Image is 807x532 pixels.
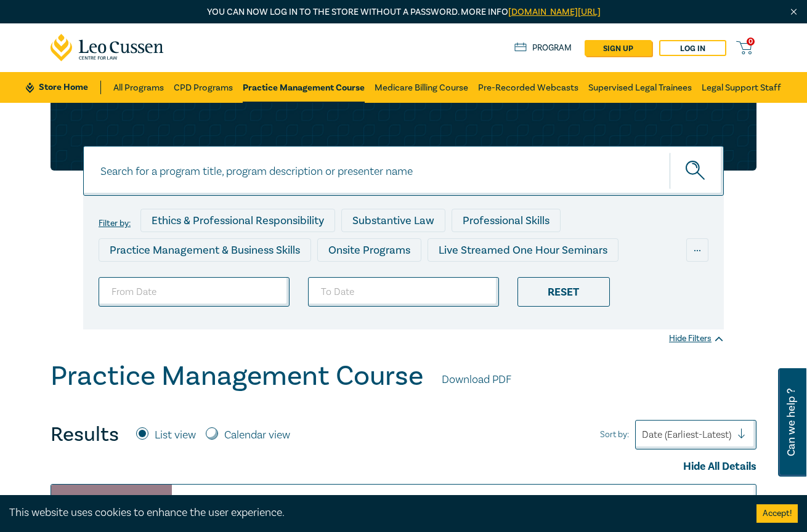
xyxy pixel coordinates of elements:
a: Pre-Recorded Webcasts [478,72,578,103]
div: Practice Management & Business Skills [99,238,311,262]
a: Medicare Billing Course [375,72,468,103]
span: Can we help ? [785,376,797,469]
a: CPD Programs [174,72,233,103]
a: Supervised Legal Trainees [588,72,692,103]
h4: Results [51,422,119,447]
a: [DOMAIN_NAME][URL] [508,6,601,18]
div: Live Streamed Conferences and Intensives [99,268,331,291]
img: Close [789,7,799,17]
a: Practice Management Course [243,72,365,103]
h3: Practice Management Course ([DATE]) [187,494,522,531]
a: Program [514,41,572,55]
span: Sort by: [600,428,629,441]
label: Filter by: [99,219,131,228]
h3: $ 2,200.00 [652,494,743,522]
div: Onsite Programs [317,238,421,262]
a: Download PDF [442,372,511,388]
div: Live Streamed One Hour Seminars [428,238,618,262]
div: Professional Skills [452,209,561,232]
a: Legal Support Staff [702,72,781,103]
button: Accept cookies [756,504,798,523]
a: Log in [659,40,726,56]
span: 0 [747,38,755,46]
div: Substantive Law [341,209,445,232]
p: You can now log in to the store without a password. More info [51,6,756,19]
a: Store Home [26,81,100,94]
input: Search for a program title, program description or presenter name [83,146,724,196]
a: sign up [585,40,652,56]
a: All Programs [113,72,164,103]
label: List view [155,427,196,443]
div: Hide Filters [669,332,724,345]
div: Ethics & Professional Responsibility [140,209,335,232]
input: To Date [308,277,499,307]
div: Reset [517,277,610,307]
h1: Practice Management Course [51,360,423,392]
div: This website uses cookies to enhance the user experience. [9,505,738,521]
a: Practice Management Course ([DATE]) CPD Points24 [187,494,522,531]
input: From Date [99,277,290,307]
input: Sort by [642,428,644,441]
div: Hide All Details [51,459,756,475]
label: Calendar view [224,427,290,443]
div: Live Streamed Practical Workshops [337,268,532,291]
div: ... [686,238,708,262]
